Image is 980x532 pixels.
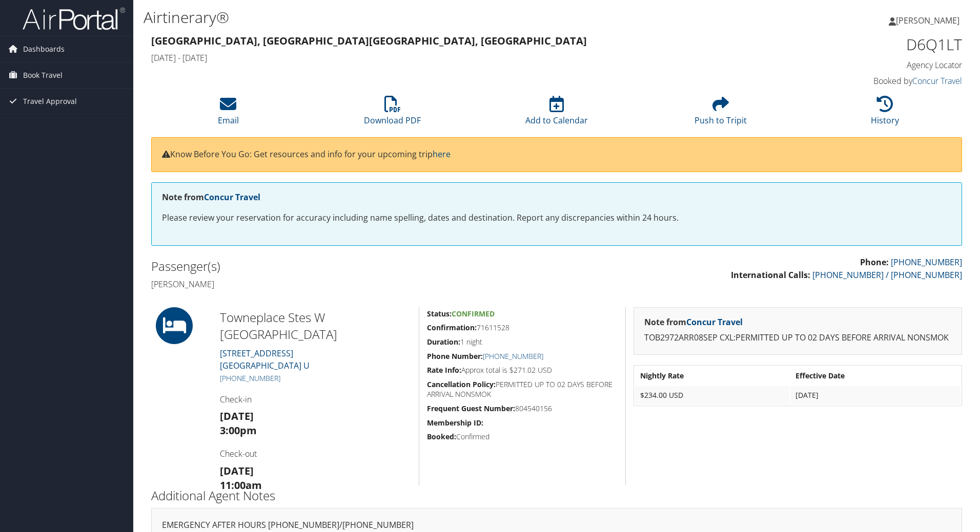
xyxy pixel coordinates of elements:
a: [PHONE_NUMBER] [483,351,543,361]
strong: Phone: [860,257,889,268]
h5: PERMITTED UP TO 02 DAYS BEFORE ARRIVAL NONSMOK [427,379,618,399]
h2: Towneplace Stes W [GEOGRAPHIC_DATA] [220,309,411,343]
strong: 3:00pm [220,423,257,437]
a: Concur Travel [204,191,260,203]
span: Book Travel [23,62,63,88]
strong: Status: [427,309,452,318]
a: Download PDF [364,101,421,126]
a: Concur Travel [912,75,962,87]
h4: Check-out [220,448,411,459]
strong: Confirmation: [427,323,477,332]
h5: 804540156 [427,403,618,414]
h4: Check-in [220,394,411,405]
h5: 1 night [427,337,618,347]
span: Travel Approval [23,89,77,114]
strong: Note from [644,316,743,328]
span: Confirmed [452,309,495,318]
strong: Frequent Guest Number: [427,403,515,413]
a: Email [218,101,239,126]
h5: 71611528 [427,323,618,333]
h4: [DATE] - [DATE] [151,52,756,63]
strong: International Calls: [731,269,810,281]
p: TOB2972ARR08SEP CXL:PERMITTED UP TO 02 DAYS BEFORE ARRIVAL NONSMOK [644,331,951,345]
a: Push to Tripit [695,101,747,126]
a: here [433,148,451,160]
span: Dashboards [23,36,65,62]
td: [DATE] [790,386,961,405]
strong: Duration: [427,337,460,347]
p: Please review your reservation for accuracy including name spelling, dates and destination. Repor... [162,211,951,225]
th: Effective Date [790,367,961,385]
a: [PHONE_NUMBER] [891,257,962,268]
img: airportal-logo.png [23,7,125,31]
th: Nightly Rate [635,367,789,385]
strong: [DATE] [220,464,254,478]
strong: Membership ID: [427,418,483,428]
a: Add to Calendar [525,101,588,126]
h2: Passenger(s) [151,258,549,275]
strong: 11:00am [220,478,262,492]
strong: Cancellation Policy: [427,379,496,389]
h1: Airtinerary® [144,7,695,28]
h1: D6Q1LT [771,34,962,55]
h4: Booked by [771,75,962,87]
strong: Phone Number: [427,351,483,361]
a: [PHONE_NUMBER] / [PHONE_NUMBER] [812,269,962,281]
strong: Booked: [427,432,456,441]
a: History [871,101,899,126]
td: $234.00 USD [635,386,789,405]
h2: Additional Agent Notes [151,487,962,504]
a: [STREET_ADDRESS][GEOGRAPHIC_DATA] U [220,348,310,371]
h4: [PERSON_NAME] [151,279,549,290]
a: Concur Travel [686,316,743,328]
a: [PHONE_NUMBER] [220,373,280,383]
strong: Rate Info: [427,365,461,375]
h5: Approx total is $271.02 USD [427,365,618,375]
p: Know Before You Go: Get resources and info for your upcoming trip [162,148,951,161]
strong: [DATE] [220,409,254,423]
strong: [GEOGRAPHIC_DATA], [GEOGRAPHIC_DATA] [GEOGRAPHIC_DATA], [GEOGRAPHIC_DATA] [151,34,587,48]
h4: Agency Locator [771,59,962,71]
strong: Note from [162,191,260,203]
a: [PERSON_NAME] [889,5,970,36]
h5: Confirmed [427,432,618,442]
span: [PERSON_NAME] [896,15,959,26]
